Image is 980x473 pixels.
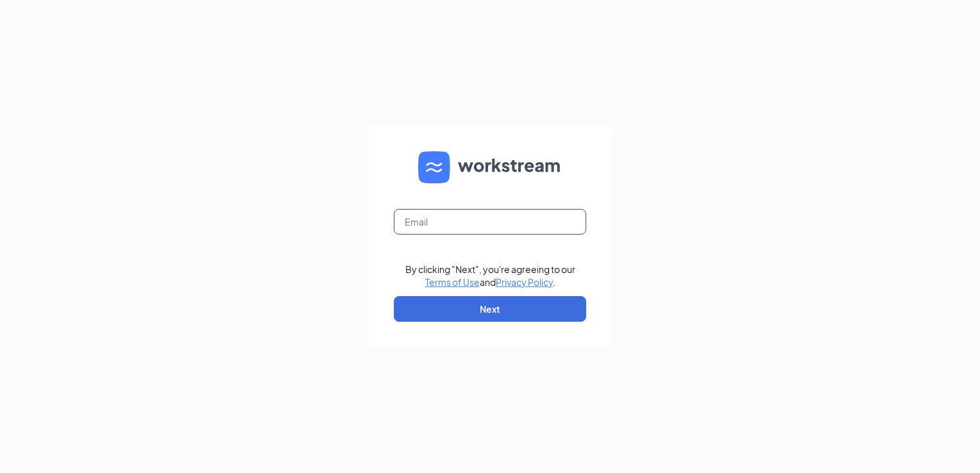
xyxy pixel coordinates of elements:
div: By clicking "Next", you're agreeing to our and . [405,263,575,288]
img: WS logo and Workstream text [418,151,562,183]
button: Next [394,296,586,322]
a: Privacy Policy [496,276,553,288]
a: Terms of Use [425,276,480,288]
input: Email [394,209,586,235]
